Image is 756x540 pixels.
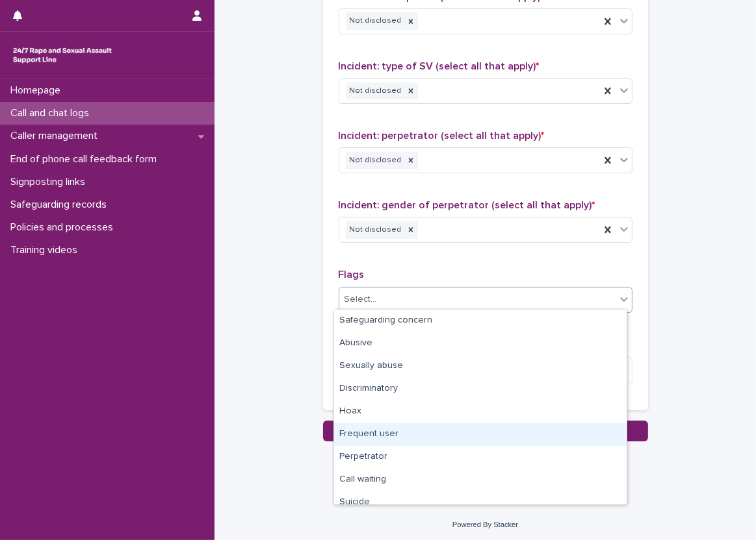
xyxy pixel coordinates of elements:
[346,221,404,239] div: Not disclosed
[5,199,117,211] p: Safeguarding records
[346,82,404,100] div: Not disclosed
[339,269,365,280] span: Flags
[5,221,124,234] p: Policies and processes
[334,310,627,332] div: Safeguarding concern
[334,332,627,355] div: Abusive
[339,200,595,210] span: Incident: gender of perpetrator (select all that apply)
[323,421,648,441] button: Save
[5,107,99,119] p: Call and chat logs
[5,244,88,256] p: Training videos
[5,130,108,142] p: Caller management
[5,176,96,188] p: Signposting links
[334,423,627,446] div: Frequent user
[339,61,540,71] span: Incident: type of SV (select all that apply)
[334,491,627,514] div: Suicide
[334,469,627,491] div: Call waiting
[452,521,518,528] a: Powered By Stacker
[346,12,404,30] div: Not disclosed
[5,84,71,97] p: Homepage
[5,153,167,166] p: End of phone call feedback form
[334,378,627,400] div: Discriminatory
[334,355,627,378] div: Sexually abuse
[10,42,114,68] img: rhQMoQhaT3yELyF149Cw
[339,130,545,141] span: Incident: perpetrator (select all that apply)
[345,293,377,306] div: Select...
[334,446,627,469] div: Perpetrator
[346,152,404,169] div: Not disclosed
[334,400,627,423] div: Hoax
